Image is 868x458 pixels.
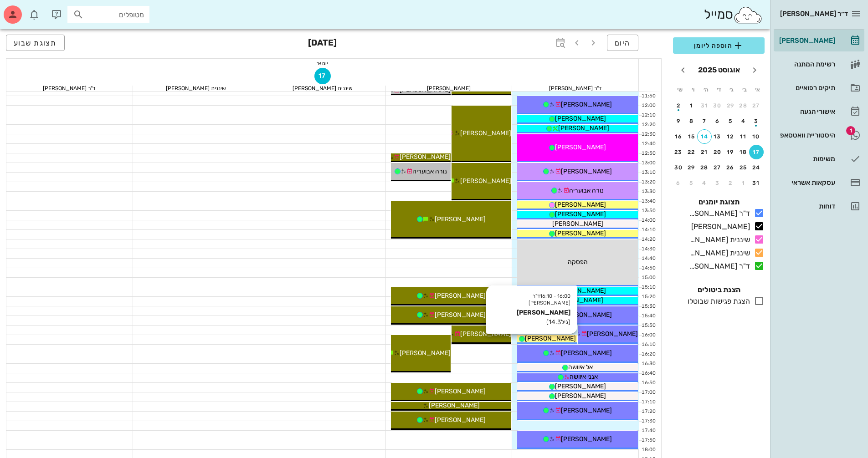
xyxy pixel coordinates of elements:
div: 6 [671,180,686,186]
div: 13:50 [639,207,657,215]
div: 13:40 [639,198,657,205]
button: 5 [723,114,738,128]
div: 12:50 [639,150,657,158]
div: שיננית [PERSON_NAME] [686,234,750,245]
div: לחילופין -[PERSON_NAME] --> לחיצה על שם המטופל בשעה הנבחרת (12:40) --> שליחת תורים עתידיים בוואטסאפ [33,116,175,162]
span: [PERSON_NAME] [561,101,612,108]
div: 12:20 [639,121,657,129]
div: 17:50 [639,437,657,444]
div: 3 [749,118,764,124]
span: [PERSON_NAME] [552,220,603,228]
div: 18:00 [639,446,657,454]
span: [PERSON_NAME] [561,407,612,414]
div: לגבי משמרות צוות מרפאה ביומנים - עודכן. [51,168,168,178]
div: 29 [684,164,699,171]
span: [PERSON_NAME] [555,392,606,400]
span: [PERSON_NAME] [555,210,606,218]
button: 2 [723,176,738,190]
div: 4 [697,180,712,186]
span: [PERSON_NAME] [561,435,612,443]
a: [PERSON_NAME] [774,30,864,51]
div: 14:20 [639,236,657,244]
div: הכוונה ששרון יוצאת להפסקה [PERSON_NAME] 14:30-16:10? בימי חמישי [40,273,168,300]
span: [PERSON_NAME] [558,124,609,132]
button: 29 [684,160,699,175]
div: 12:00 [639,102,657,110]
div: 8 [684,118,699,124]
span: [PERSON_NAME] [435,292,486,300]
div: 14:40 [639,255,657,263]
div: 1 [736,180,751,186]
th: א׳ [752,82,764,97]
span: הוספה ליומן [680,40,757,51]
div: 15 [684,133,699,140]
div: 17:20 [639,408,657,416]
th: ש׳ [674,82,686,97]
span: [PERSON_NAME] [435,416,486,424]
div: 28 [697,164,712,171]
span: תצוגת שבוע [14,39,57,47]
span: היום [615,39,631,47]
div: [PERSON_NAME] [386,86,512,91]
button: בוחר קובצי Gif [29,298,36,305]
div: 27 [710,164,725,171]
div: 15:30 [639,303,657,310]
div: 15:40 [639,312,657,320]
button: הוספה ליומן [673,37,765,54]
div: 16:30 [639,360,657,368]
div: מיכל אומר… [7,116,175,163]
span: [PERSON_NAME] [435,215,486,223]
div: 14:00 [639,217,657,224]
button: 31 [697,98,712,113]
th: ו׳ [687,82,699,97]
h4: הצגת ביטולים [673,285,765,295]
button: 30 [671,160,686,175]
div: כניסה לתיק המטופל --> שליחת הודעות וטפסים --> שליחת תורים עתידיים ישלח רק את התור הבודד שיש לו (ל... [40,82,168,109]
button: היום [607,35,638,51]
div: תודה! [15,196,31,205]
div: 16:10 [639,341,657,349]
span: אנני איוושה [570,373,598,381]
button: 25 [736,160,751,175]
h4: תצוגת יומנים [673,197,765,208]
button: 28 [736,98,751,113]
button: 27 [749,98,764,113]
div: [PERSON_NAME] [777,37,835,44]
button: 9 [671,114,686,128]
div: 13:10 [639,169,657,177]
span: ד״ר [PERSON_NAME] [780,10,848,18]
div: 2 [671,102,686,109]
div: שיננית [PERSON_NAME] [259,86,385,91]
div: 13 [710,133,725,140]
button: 18 [736,145,751,159]
button: חודש שעבר [746,62,763,78]
div: 31 [697,102,712,109]
div: פארן אומר… [7,32,175,77]
div: 12:40 [639,140,657,148]
span: [PERSON_NAME] [429,402,480,409]
span: 17 [314,72,331,80]
span: [PERSON_NAME] [460,177,511,185]
div: לחילופין - [PERSON_NAME] --> לחיצה על שם המטופל בשעה הנבחרת (12:40) --> שליחת תורים עתידיים בוואטסאפ [40,121,168,157]
div: לגבי הפסקה ביומן של [PERSON_NAME] - 1430 לשעה 40 ד [15,216,142,234]
a: אישורי הגעה [774,101,864,122]
div: ד"ר [PERSON_NAME] [686,208,750,219]
div: 12:30 [639,131,657,138]
span: [PERSON_NAME] [555,382,606,390]
div: שיננית [PERSON_NAME] [686,248,750,259]
span: [PERSON_NAME] [555,229,606,237]
div: כניסה לתיק המטופל --> שליחת הודעות וטפסים --> שליחת תורים עתידייםישלח רק את התור הבודד שיש לו (לה... [33,77,175,115]
span: [PERSON_NAME] [561,349,612,357]
span: [PERSON_NAME] [460,330,511,338]
button: 17 [314,68,331,84]
a: עסקאות אשראי [774,172,864,193]
div: 12 [723,133,738,140]
span: [PERSON_NAME] [460,129,511,137]
div: 25 [736,164,751,171]
div: 7 [697,118,712,124]
button: 3 [749,114,764,128]
div: פארן אומר… [7,190,175,211]
div: 16:40 [639,370,657,377]
span: [PERSON_NAME] [555,287,606,295]
div: עסקאות אשראי [777,179,835,186]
